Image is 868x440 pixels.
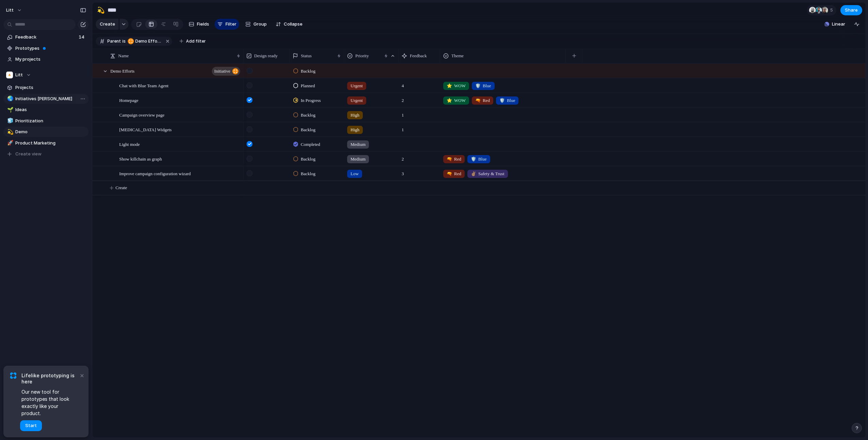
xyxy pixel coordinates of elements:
button: Collapse [273,19,305,30]
span: 🛡️ [471,156,476,162]
button: Litt [3,70,89,80]
span: Design ready [254,52,278,59]
div: 💫 [97,5,105,15]
span: 1 [399,123,407,133]
button: 🌱 [6,106,13,113]
span: Backlog [301,170,315,177]
a: 🧊Prioritization [3,116,89,126]
button: Demo Efforts [126,37,163,45]
span: Prototypes [15,45,86,52]
span: Start [25,422,37,429]
a: My projects [3,54,89,64]
div: 🧊 [7,117,12,125]
span: 🛡️ [499,98,505,103]
a: Feedback14 [3,32,89,42]
span: Demo Efforts [135,38,162,44]
span: Backlog [301,126,315,133]
span: 🛡️ [475,83,481,88]
span: Light mode [119,140,140,148]
span: Lifelike prototyping is here [21,373,78,385]
span: Product Marketing [15,140,86,147]
span: Linear [832,21,845,28]
span: WOW [447,82,466,89]
span: Blue [471,156,487,163]
button: Start [20,420,42,431]
span: Create view [15,151,42,157]
button: Litt [3,5,26,16]
button: Linear [822,19,848,29]
span: Backlog [301,112,315,119]
span: High [351,126,359,133]
span: Low [351,170,359,177]
button: Share [840,5,862,15]
span: ⭐️ [447,98,452,103]
span: Demo Efforts [110,67,135,75]
span: Initiatives [PERSON_NAME] [15,95,86,102]
span: Priority [355,52,369,59]
span: Fields [197,21,209,28]
div: 🌱 [7,106,12,114]
span: Homepage [119,96,138,104]
a: 💫Demo [3,127,89,137]
button: Dismiss [78,371,86,379]
span: Collapse [284,21,303,28]
span: Backlog [301,156,315,163]
span: Create [115,184,127,191]
span: Red [447,170,461,177]
span: Ideas [15,106,86,113]
button: 💫 [95,5,106,16]
a: 🌱Ideas [3,105,89,115]
span: High [351,112,359,119]
div: 💫 [7,128,12,136]
a: 🚀Product Marketing [3,138,89,148]
span: [MEDICAL_DATA] Widgets [119,125,172,133]
span: Litt [15,72,23,78]
span: ✌🏽 [471,171,476,176]
span: Feedback [15,34,77,41]
button: Add filter [175,36,210,46]
span: initiative [214,66,230,76]
span: In Progress [301,97,321,104]
span: Medium [351,141,366,148]
span: Litt [6,7,14,14]
span: 🔫 [475,98,481,103]
span: 5 [830,7,835,14]
span: Name [118,52,129,59]
span: My projects [15,56,86,63]
span: Feedback [410,52,427,59]
div: 🚀 [7,139,12,147]
span: Status [301,52,312,59]
a: Prototypes [3,43,89,54]
span: Improve campaign configuration wizard [119,169,191,177]
span: WOW [447,97,466,104]
div: 🌏Initiatives [PERSON_NAME] [3,94,89,104]
span: Safety & Trust [471,170,505,177]
span: 14 [79,34,86,41]
span: Prioritization [15,118,86,124]
button: Create view [3,149,89,159]
span: Demo [15,128,86,135]
button: 🌏 [6,95,13,102]
span: Campaign overview page [119,111,165,119]
div: 🌏 [7,95,12,103]
span: Completed [301,141,320,148]
span: Add filter [186,38,206,44]
button: Filter [215,19,239,30]
button: 💫 [6,128,13,135]
span: 🔫 [447,156,452,162]
span: Group [253,21,267,28]
button: is [121,37,127,45]
span: Red [475,97,490,104]
span: Demo Efforts [128,38,162,44]
a: Projects [3,82,89,93]
button: initiative [212,67,240,76]
span: Backlog [301,68,315,75]
span: 2 [399,152,407,163]
span: Theme [451,52,464,59]
button: Fields [186,19,212,30]
span: ⭐️ [447,83,452,88]
span: Urgent [351,82,363,89]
